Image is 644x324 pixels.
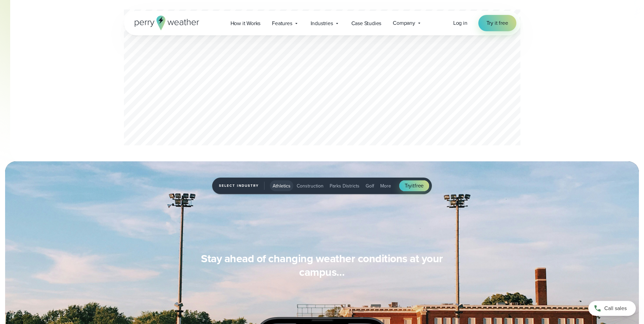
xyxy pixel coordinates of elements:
[399,180,429,191] a: Tryitfree
[219,182,264,190] span: Select Industry
[366,182,374,190] span: Golf
[393,19,415,27] span: Company
[272,19,292,28] span: Features
[478,15,516,31] a: Try it free
[327,180,362,191] button: Parks Districts
[270,180,293,191] button: Athletics
[192,252,453,279] h3: Stay ahead of changing weather conditions at your campus…
[411,182,415,190] span: it
[351,19,382,28] span: Case Studies
[294,180,326,191] button: Construction
[124,10,520,148] div: slideshow
[231,19,261,28] span: How it Works
[453,19,467,27] span: Log in
[363,180,377,191] button: Golf
[225,16,266,30] a: How it Works
[380,182,391,190] span: More
[273,182,291,190] span: Athletics
[378,180,394,191] button: More
[604,304,627,312] span: Call sales
[346,16,387,30] a: Case Studies
[405,182,424,190] span: Try free
[453,19,467,27] a: Log in
[330,182,360,190] span: Parks Districts
[311,19,333,28] span: Industries
[588,301,636,316] a: Call sales
[297,182,324,190] span: Construction
[124,10,520,148] div: 2 of 3
[486,19,508,27] span: Try it free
